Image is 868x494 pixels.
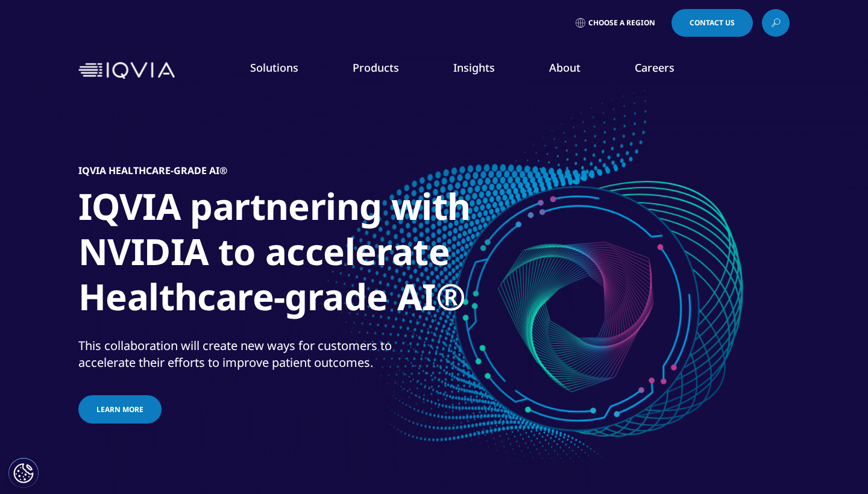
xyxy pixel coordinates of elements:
a: Solutions [250,60,298,75]
a: Contact Us [671,9,753,37]
img: IQVIA Healthcare Information Technology and Pharma Clinical Research Company [78,62,175,80]
h1: IQVIA partnering with NVIDIA to accelerate Healthcare-grade AI® [78,184,530,327]
nav: Primary [180,42,790,99]
a: Products [353,60,399,75]
span: Learn more [96,404,143,414]
span: Choose a Region [588,18,655,28]
a: About [549,60,580,75]
div: This collaboration will create new ways for customers to accelerate their efforts to improve pati... [78,337,431,371]
button: Cookies Settings [8,458,39,488]
a: Learn more [78,395,162,424]
a: Insights [453,60,495,75]
a: Careers [635,60,675,75]
span: Contact Us [690,19,735,27]
h5: IQVIA Healthcare-grade AI® [78,164,227,177]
